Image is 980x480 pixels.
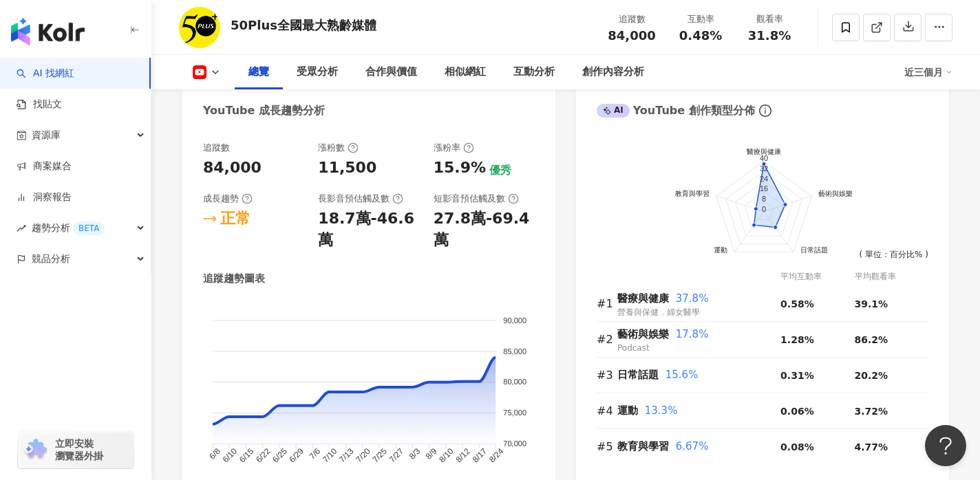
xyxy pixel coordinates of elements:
tspan: 75,000 [503,408,526,417]
text: 40 [760,154,768,162]
div: YouTube 成長趨勢分析 [203,103,325,118]
tspan: 85,000 [503,347,526,355]
div: 互動率 [674,12,727,26]
tspan: 7/27 [387,446,406,464]
div: #3 [597,367,617,384]
div: #2 [597,331,617,348]
div: 合作與價值 [365,64,417,80]
a: chrome extension立即安裝 瀏覽器外掛 [18,431,134,468]
text: 8 [762,195,766,203]
text: 教育與學習 [674,190,709,197]
tspan: 80,000 [503,378,526,386]
div: 追蹤數 [203,142,230,154]
a: 找貼文 [17,98,62,111]
tspan: 8/12 [454,446,472,464]
div: 15.9% [434,157,486,179]
div: 漲粉數 [318,142,359,154]
span: 1.28% [780,334,814,345]
span: 37.8% [676,292,709,305]
span: 趨勢分析 [32,212,105,243]
span: 藝術與娛樂 [617,328,669,340]
img: logo [11,18,85,45]
div: 創作內容分析 [582,64,644,80]
img: chrome extension [22,439,49,461]
div: #5 [597,438,617,455]
span: 17.8% [676,328,709,340]
text: 32 [760,164,768,173]
div: 漲粉率 [434,142,474,154]
div: 追蹤數 [606,12,658,26]
div: 正常 [220,208,251,230]
tspan: 7/25 [371,446,390,464]
div: 50Plus全國最大熟齡媒體 [231,17,376,34]
a: 商案媒合 [17,160,72,173]
span: 6.67% [676,440,709,452]
span: 0.06% [780,406,814,417]
div: 11,500 [318,157,376,179]
tspan: 7/10 [321,446,339,464]
span: 0.31% [780,370,814,381]
div: #4 [597,402,617,419]
tspan: 6/8 [207,446,222,461]
span: rise [17,223,26,233]
a: searchAI 找網紅 [17,67,74,80]
tspan: 6/10 [221,446,239,464]
div: 互動分析 [513,64,555,80]
div: 成長趨勢 [203,193,253,205]
span: 3.72% [855,406,888,417]
span: info-circle [757,102,774,119]
text: 日常話題 [800,246,828,253]
text: 藝術與娛樂 [818,190,853,197]
div: BETA [73,221,105,235]
span: 醫療與健康 [617,292,669,305]
span: 4.77% [855,441,888,452]
span: 營養與保健．婦女醫學 [617,307,700,317]
div: 相似網紅 [445,64,486,80]
text: 醫療與健康 [747,148,781,155]
img: KOL Avatar [179,7,220,48]
span: 競品分析 [32,243,70,274]
span: 日常話題 [617,369,659,381]
div: 受眾分析 [297,64,338,80]
span: 39.1% [855,298,888,309]
tspan: 8/17 [471,446,489,464]
tspan: 7/13 [337,446,356,464]
div: #1 [597,295,617,312]
span: 立即安裝 瀏覽器外掛 [55,437,103,462]
div: 追蹤趨勢圖表 [203,272,265,286]
span: 0.08% [780,441,814,452]
text: 0 [762,204,766,212]
span: 0.48% [679,29,722,43]
div: 27.8萬-69.4萬 [434,208,535,251]
span: Podcast [617,343,650,353]
tspan: 6/22 [254,446,273,464]
div: 平均觀看率 [855,270,928,283]
span: 13.3% [645,404,678,417]
div: 近三個月 [904,61,952,83]
span: 15.6% [665,369,699,381]
tspan: 8/3 [407,446,423,461]
tspan: 6/29 [288,446,306,464]
tspan: 6/15 [237,446,256,464]
span: 31.8% [748,29,791,43]
div: 84,000 [203,157,262,179]
div: 總覽 [248,64,269,80]
span: 84,000 [608,28,655,43]
iframe: Help Scout Beacon - Open [925,425,966,466]
tspan: 6/25 [270,446,289,464]
div: 18.7萬-46.6萬 [318,208,419,251]
a: 洞察報告 [17,190,72,204]
div: 優秀 [489,163,511,178]
tspan: 8/24 [487,446,506,464]
div: 長影音預估觸及數 [318,193,403,205]
tspan: 70,000 [503,439,526,448]
div: AI [597,104,630,118]
text: 24 [760,174,768,182]
div: YouTube 創作類型分佈 [597,103,755,118]
text: 運動 [714,246,727,253]
span: 0.58% [780,298,814,309]
div: 觀看率 [743,12,796,26]
tspan: 90,000 [503,316,526,324]
span: 運動 [617,404,638,417]
tspan: 7/6 [307,446,322,461]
